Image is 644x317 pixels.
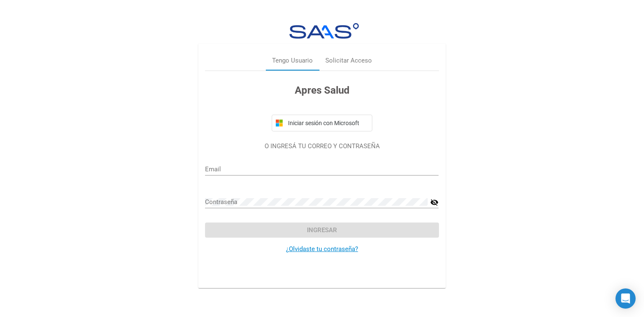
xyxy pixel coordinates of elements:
[325,56,372,65] div: Solicitar Acceso
[286,120,369,126] span: Iniciar sesión con Microsoft
[205,223,439,238] button: Ingresar
[205,141,439,151] p: O INGRESÁ TU CORREO Y CONTRASEÑA
[272,56,313,65] div: Tengo Usuario
[430,197,439,207] mat-icon: visibility_off
[272,115,372,131] button: Iniciar sesión con Microsoft
[205,83,439,98] h3: Apres Salud
[286,245,358,253] a: ¿Olvidaste tu contraseña?
[307,226,337,234] span: Ingresar
[615,288,636,309] div: Open Intercom Messenger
